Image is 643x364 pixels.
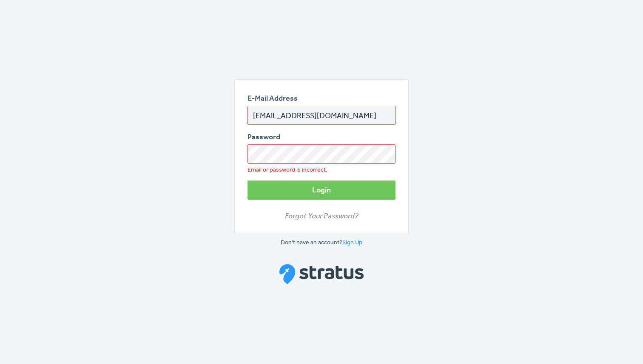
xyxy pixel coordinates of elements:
[248,132,280,142] label: Password
[234,238,409,247] p: Don't have an account?
[248,93,298,104] label: E-Mail Address
[248,210,395,221] a: Forgot Your Password?
[279,264,364,285] img: Stratus
[248,181,395,200] button: Login
[248,166,395,174] div: Email or password is incorrect.
[342,238,362,246] a: Sign Up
